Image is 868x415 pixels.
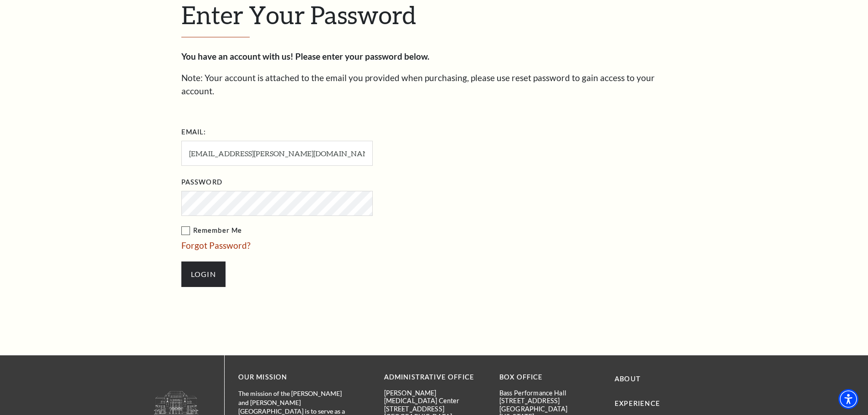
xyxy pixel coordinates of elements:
[615,375,641,383] a: About
[295,51,429,61] strong: Please enter your password below.
[181,127,206,138] label: Email:
[181,141,373,166] input: Required
[838,389,858,409] div: Accessibility Menu
[499,389,601,397] p: Bass Performance Hall
[181,177,222,188] label: Password
[238,372,352,383] p: OUR MISSION
[384,372,486,383] p: Administrative Office
[181,51,293,61] strong: You have an account with us!
[499,372,601,383] p: BOX OFFICE
[181,261,226,287] input: Submit button
[384,405,486,413] p: [STREET_ADDRESS]
[615,400,660,407] a: Experience
[181,225,464,236] label: Remember Me
[499,397,601,405] p: [STREET_ADDRESS]
[181,240,251,251] a: Forgot Password?
[181,72,687,97] p: Note: Your account is attached to the email you provided when purchasing, please use reset passwo...
[384,389,486,405] p: [PERSON_NAME][MEDICAL_DATA] Center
